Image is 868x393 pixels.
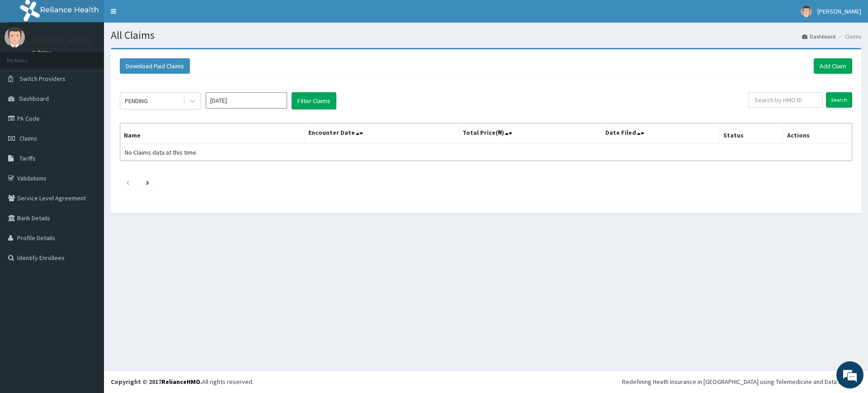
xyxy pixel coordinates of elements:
[814,58,852,74] a: Add Claim
[458,123,601,144] th: Total Price(₦)
[125,96,148,105] div: PENDING
[749,92,823,108] input: Search by HMO ID
[826,92,852,108] input: Search
[146,178,149,186] a: Next page
[19,134,37,142] span: Claims
[5,27,25,47] img: User Image
[719,123,783,144] th: Status
[120,58,190,74] button: Download Paid Claims
[32,49,53,56] a: Online
[111,378,202,386] strong: Copyright © 2017 .
[817,7,861,15] span: [PERSON_NAME]
[19,95,49,103] span: Dashboard
[32,37,91,45] p: [PERSON_NAME]
[125,148,198,156] span: No Claims data at this time.
[19,75,66,83] span: Switch Providers
[161,378,200,386] a: RelianceHMO
[622,377,861,386] div: Redefining Heath Insurance in [GEOGRAPHIC_DATA] using Telemedicine and Data Science!
[801,6,812,17] img: User Image
[111,29,861,41] h1: All Claims
[836,33,861,40] li: Claims
[304,123,458,144] th: Encounter Date
[126,178,130,186] a: Previous page
[292,92,336,109] button: Filter Claims
[19,154,36,162] span: Tariffs
[120,123,305,144] th: Name
[601,123,719,144] th: Date Filed
[206,92,287,109] input: Select Month and Year
[783,123,852,144] th: Actions
[104,370,868,393] footer: All rights reserved.
[802,33,835,40] a: Dashboard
